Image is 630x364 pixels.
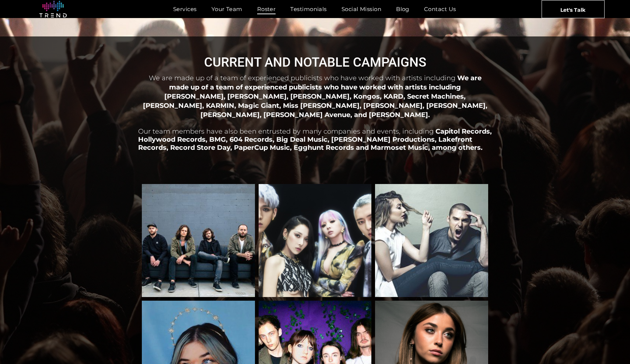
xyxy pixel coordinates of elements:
[375,184,488,297] a: Karmin
[334,4,389,14] a: Social Mission
[593,329,630,364] iframe: Chat Widget
[166,4,204,14] a: Services
[138,127,434,135] span: Our team members have also been entrusted by many companies and events, including
[250,4,283,14] a: Roster
[389,4,417,14] a: Blog
[149,74,455,82] span: We are made up of a team of experienced publicists who have worked with artists including
[138,127,492,152] span: Capitol Records, Hollywood Records, BMG, 604 Records, Big Deal Music, [PERSON_NAME] Productions, ...
[560,0,585,19] span: Let's Talk
[204,55,426,70] span: CURRENT AND NOTABLE CAMPAIGNS
[39,1,67,18] img: logo
[204,4,250,14] a: Your Team
[142,184,255,297] a: Kongos
[143,74,487,119] span: We are made up of a team of experienced publicists who have worked with artists including [PERSON...
[259,184,372,297] a: KARD
[283,4,334,14] a: Testimonials
[417,4,463,14] a: Contact Us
